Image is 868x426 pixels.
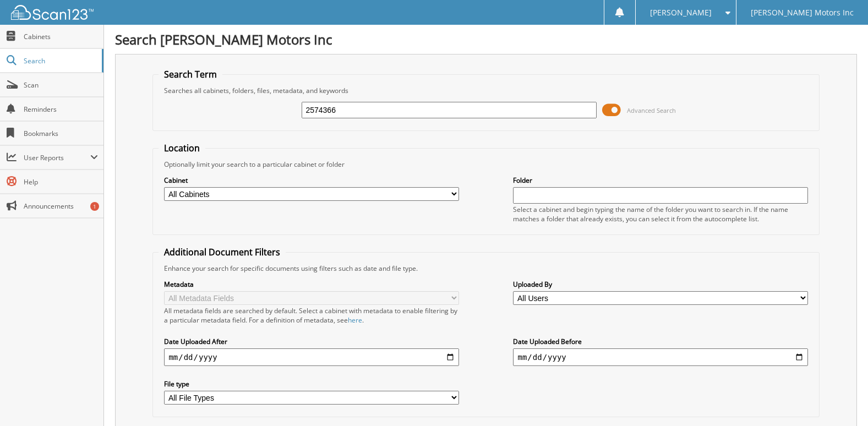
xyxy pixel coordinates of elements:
[159,160,813,169] div: Optionally limit your search to a particular cabinet or folder
[24,129,98,138] span: Bookmarks
[164,379,458,389] label: File type
[159,264,813,273] div: Enhance your search for specific documents using filters such as date and file type.
[24,56,96,65] span: Search
[24,32,98,41] span: Cabinets
[513,348,807,366] input: end
[24,105,98,114] span: Reminders
[164,337,458,346] label: Date Uploaded After
[513,280,807,289] label: Uploaded By
[159,246,286,258] legend: Additional Document Filters
[24,80,98,90] span: Scan
[513,176,807,185] label: Folder
[164,348,458,366] input: start
[115,30,857,48] h1: Search [PERSON_NAME] Motors Inc
[348,315,362,325] a: here
[164,176,458,185] label: Cabinet
[513,205,807,223] div: Select a cabinet and begin typing the name of the folder you want to search in. If the name match...
[11,5,94,20] img: scan123-logo-white.svg
[159,68,222,80] legend: Search Term
[24,177,98,187] span: Help
[90,202,99,211] div: 1
[627,106,676,114] span: Advanced Search
[650,9,712,16] span: [PERSON_NAME]
[24,153,90,162] span: User Reports
[24,201,98,211] span: Announcements
[159,142,205,154] legend: Location
[159,86,813,95] div: Searches all cabinets, folders, files, metadata, and keywords
[164,306,458,325] div: All metadata fields are searched by default. Select a cabinet with metadata to enable filtering b...
[751,9,854,16] span: [PERSON_NAME] Motors Inc
[164,280,458,289] label: Metadata
[513,337,807,346] label: Date Uploaded Before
